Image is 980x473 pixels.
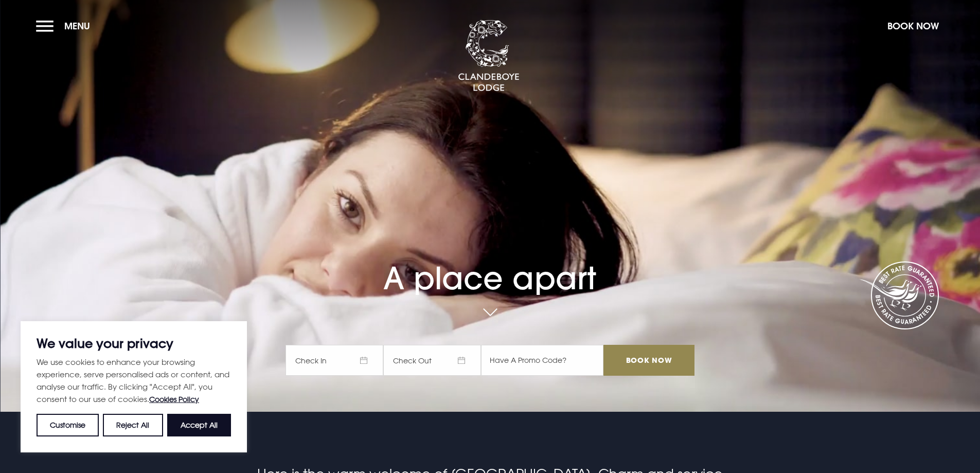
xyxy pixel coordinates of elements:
[21,321,247,452] div: We value your privacy
[286,345,383,376] span: Check In
[603,345,694,376] input: Book Now
[103,414,163,436] button: Reject All
[383,345,481,376] span: Check Out
[286,231,694,296] h1: A place apart
[36,15,95,37] button: Menu
[37,337,231,349] p: We value your privacy
[64,20,90,32] span: Menu
[882,15,944,37] button: Book Now
[167,414,231,436] button: Accept All
[37,414,99,436] button: Customise
[37,356,231,406] p: We use cookies to enhance your browsing experience, serve personalised ads or content, and analys...
[149,395,199,404] a: Cookies Policy
[458,20,520,92] img: Clandeboye Lodge
[481,345,603,376] input: Have A Promo Code?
